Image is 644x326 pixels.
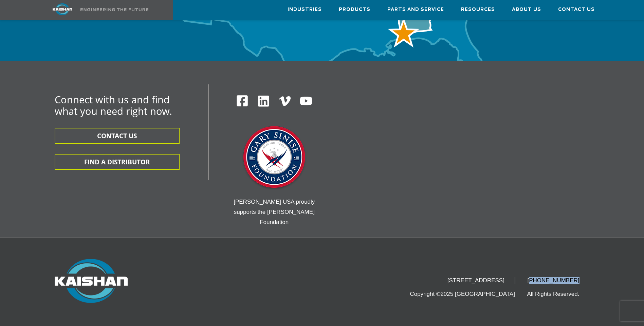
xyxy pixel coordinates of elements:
[527,291,589,298] li: All Rights Reserved.
[461,6,495,14] span: Resources
[55,93,172,118] span: Connect with us and find what you need right now.
[512,0,541,19] a: About Us
[279,96,291,106] img: Vimeo
[339,6,370,14] span: Products
[55,259,128,303] img: Kaishan
[240,124,308,192] img: Gary Sinise Foundation
[288,6,322,14] span: Industries
[37,3,88,15] img: kaishan logo
[288,0,322,19] a: Industries
[517,277,589,284] li: [PHONE_NUMBER]
[558,0,595,19] a: Contact Us
[558,6,595,14] span: Contact Us
[55,154,180,170] button: FIND A DISTRIBUTOR
[387,0,444,19] a: Parts and Service
[387,6,444,14] span: Parts and Service
[55,128,180,144] button: CONTACT US
[236,95,249,107] img: Facebook
[299,95,313,108] img: Youtube
[80,8,148,11] img: Engineering the future
[234,199,315,225] span: [PERSON_NAME] USA proudly supports the [PERSON_NAME] Foundation
[339,0,370,19] a: Products
[512,6,541,14] span: About Us
[461,0,495,19] a: Resources
[257,95,270,108] img: Linkedin
[410,291,525,298] li: Copyright ©2025 [GEOGRAPHIC_DATA]
[437,277,515,284] li: [STREET_ADDRESS]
